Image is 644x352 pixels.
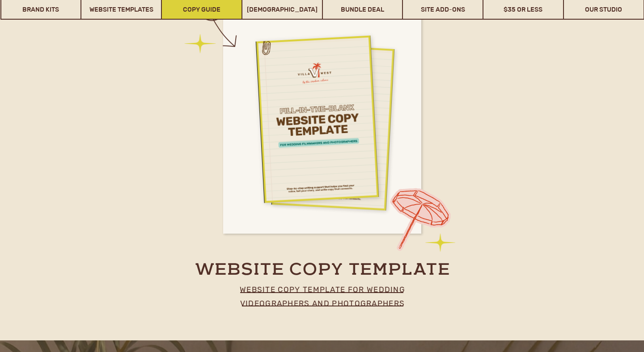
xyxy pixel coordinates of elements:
h2: Built to perform [109,62,331,81]
a: website copy template for wedding videographers and photographers [224,283,421,306]
h2: Designed to [109,81,331,113]
h2: stand out [101,109,339,153]
a: website copy template [174,260,470,279]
